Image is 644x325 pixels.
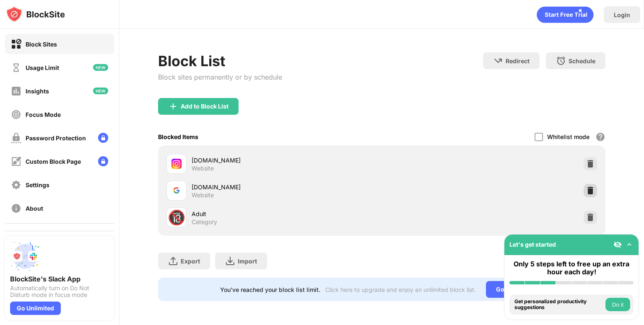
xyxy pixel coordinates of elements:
[192,209,382,218] div: Adult
[11,133,21,143] img: password-protection-off.svg
[26,88,49,95] div: Insights
[10,241,40,271] img: push-slack.svg
[26,64,59,71] div: Usage Limit
[6,6,65,23] img: logo-blocksite.svg
[98,133,108,143] img: lock-menu.svg
[192,165,214,172] div: Website
[26,111,61,118] div: Focus Mode
[26,205,43,212] div: About
[192,191,214,199] div: Website
[11,156,21,167] img: customize-block-page-off.svg
[158,133,198,140] div: Blocked Items
[11,86,21,96] img: insights-off.svg
[181,103,229,110] div: Add to Block List
[569,57,595,64] div: Schedule
[11,39,21,49] img: block-on.svg
[220,286,320,293] div: You’ve reached your block list limit.
[168,209,185,226] div: 🔞
[26,181,49,188] div: Settings
[26,158,81,165] div: Custom Block Page
[514,299,603,311] div: Get personalized productivity suggestions
[325,286,476,293] div: Click here to upgrade and enjoy an unlimited block list.
[613,240,622,249] img: eye-not-visible.svg
[98,156,108,166] img: lock-menu.svg
[10,275,109,283] div: BlockSite's Slack App
[192,183,382,191] div: [DOMAIN_NAME]
[10,285,109,298] div: Automatically turn on Do Not Disturb mode in focus mode
[11,62,21,73] img: time-usage-off.svg
[11,180,21,190] img: settings-off.svg
[547,133,589,140] div: Whitelist mode
[238,258,257,265] div: Import
[26,41,57,48] div: Block Sites
[11,203,21,214] img: about-off.svg
[605,298,630,311] button: Do it
[486,281,543,298] div: Go Unlimited
[506,57,530,64] div: Redirect
[537,6,594,23] div: animation
[158,52,282,70] div: Block List
[171,186,182,196] img: favicons
[11,109,21,120] img: focus-off.svg
[192,218,217,226] div: Category
[171,159,182,169] img: favicons
[10,302,61,315] div: Go Unlimited
[93,88,108,94] img: new-icon.svg
[93,64,108,71] img: new-icon.svg
[509,241,556,248] div: Let's get started
[181,258,200,265] div: Export
[26,134,86,142] div: Password Protection
[625,240,634,249] img: omni-setup-toggle.svg
[509,260,634,276] div: Only 5 steps left to free up an extra hour each day!
[192,156,382,165] div: [DOMAIN_NAME]
[614,11,630,18] div: Login
[158,73,282,81] div: Block sites permanently or by schedule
